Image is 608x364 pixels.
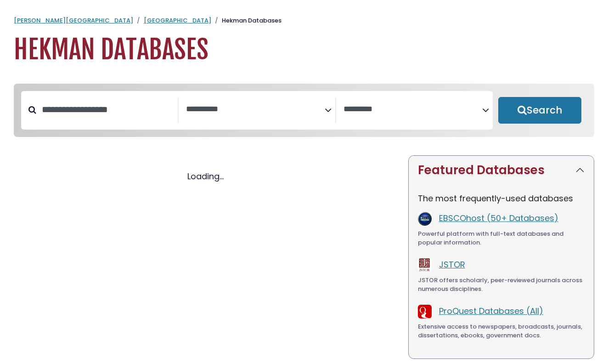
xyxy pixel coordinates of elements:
div: Extensive access to newspapers, broadcasts, journals, dissertations, ebooks, government docs. [418,322,585,340]
nav: Search filters [14,84,594,137]
h1: Hekman Databases [14,34,594,65]
nav: breadcrumb [14,16,594,25]
button: Featured Databases [409,156,594,185]
a: ProQuest Databases (All) [439,305,543,317]
div: JSTOR offers scholarly, peer-reviewed journals across numerous disciplines. [418,276,585,294]
div: Loading... [14,170,397,182]
a: [PERSON_NAME][GEOGRAPHIC_DATA] [14,16,133,25]
textarea: Search [343,105,482,114]
input: Search database by title or keyword [36,102,178,117]
a: JSTOR [439,259,465,270]
p: The most frequently-used databases [418,192,585,205]
li: Hekman Databases [211,16,281,25]
a: EBSCOhost (50+ Databases) [439,212,558,224]
div: Powerful platform with full-text databases and popular information. [418,229,585,247]
a: [GEOGRAPHIC_DATA] [144,16,211,25]
button: Submit for Search Results [498,97,581,124]
textarea: Search [186,105,325,114]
